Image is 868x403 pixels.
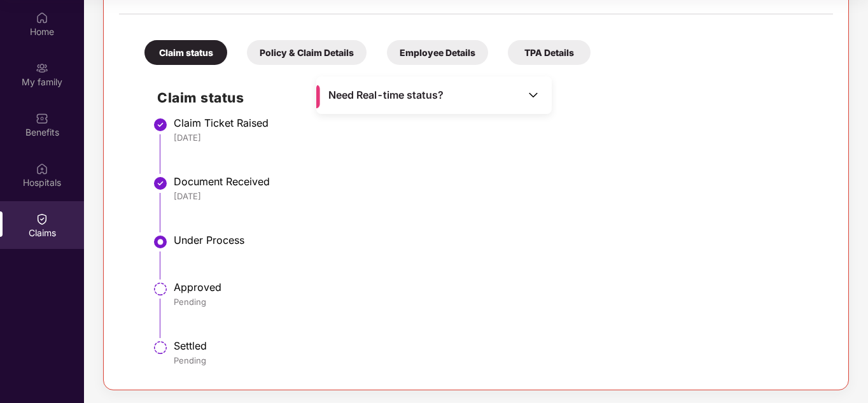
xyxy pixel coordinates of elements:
[527,88,540,101] img: Toggle Icon
[174,339,820,352] div: Settled
[387,40,488,65] div: Employee Details
[153,176,168,191] img: svg+xml;base64,PHN2ZyBpZD0iU3RlcC1Eb25lLTMyeDMyIiB4bWxucz0iaHR0cDovL3d3dy53My5vcmcvMjAwMC9zdmciIH...
[36,213,48,225] img: svg+xml;base64,PHN2ZyBpZD0iQ2xhaW0iIHhtbG5zPSJodHRwOi8vd3d3LnczLm9yZy8yMDAwL3N2ZyIgd2lkdGg9IjIwIi...
[174,175,820,188] div: Document Received
[508,40,591,65] div: TPA Details
[36,112,48,125] img: svg+xml;base64,PHN2ZyBpZD0iQmVuZWZpdHMiIHhtbG5zPSJodHRwOi8vd3d3LnczLm9yZy8yMDAwL3N2ZyIgd2lkdGg9Ij...
[174,355,820,366] div: Pending
[174,117,820,129] div: Claim Ticket Raised
[174,234,820,246] div: Under Process
[157,87,820,108] h2: Claim status
[174,281,820,293] div: Approved
[174,190,820,202] div: [DATE]
[174,132,820,143] div: [DATE]
[328,88,444,102] span: Need Real-time status?
[153,117,168,132] img: svg+xml;base64,PHN2ZyBpZD0iU3RlcC1Eb25lLTMyeDMyIiB4bWxucz0iaHR0cDovL3d3dy53My5vcmcvMjAwMC9zdmciIH...
[144,40,227,65] div: Claim status
[153,234,168,250] img: svg+xml;base64,PHN2ZyBpZD0iU3RlcC1BY3RpdmUtMzJ4MzIiIHhtbG5zPSJodHRwOi8vd3d3LnczLm9yZy8yMDAwL3N2Zy...
[247,40,367,65] div: Policy & Claim Details
[36,11,48,24] img: svg+xml;base64,PHN2ZyBpZD0iSG9tZSIgeG1sbnM9Imh0dHA6Ly93d3cudzMub3JnLzIwMDAvc3ZnIiB3aWR0aD0iMjAiIG...
[36,62,48,74] img: svg+xml;base64,PHN2ZyB3aWR0aD0iMjAiIGhlaWdodD0iMjAiIHZpZXdCb3g9IjAgMCAyMCAyMCIgZmlsbD0ibm9uZSIgeG...
[174,296,820,308] div: Pending
[153,281,168,297] img: svg+xml;base64,PHN2ZyBpZD0iU3RlcC1QZW5kaW5nLTMyeDMyIiB4bWxucz0iaHR0cDovL3d3dy53My5vcmcvMjAwMC9zdm...
[153,340,168,355] img: svg+xml;base64,PHN2ZyBpZD0iU3RlcC1QZW5kaW5nLTMyeDMyIiB4bWxucz0iaHR0cDovL3d3dy53My5vcmcvMjAwMC9zdm...
[36,162,48,175] img: svg+xml;base64,PHN2ZyBpZD0iSG9zcGl0YWxzIiB4bWxucz0iaHR0cDovL3d3dy53My5vcmcvMjAwMC9zdmciIHdpZHRoPS...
